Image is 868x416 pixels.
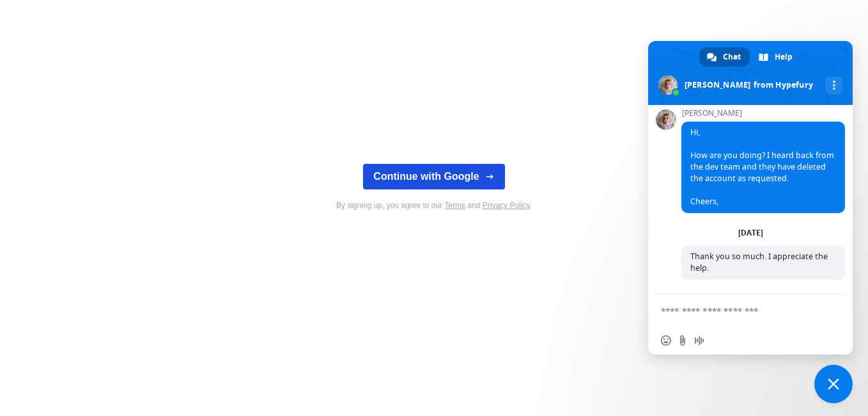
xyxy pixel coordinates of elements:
[814,365,853,403] div: Close chat
[363,164,504,189] button: Continue with Google
[690,251,828,273] span: Thank you so much. I appreciate the help.
[444,201,465,210] a: Terms
[751,47,802,67] div: Help
[336,200,532,211] p: By signing up, you agree to our and .
[681,109,845,118] span: [PERSON_NAME]
[775,47,793,67] span: Help
[661,305,812,317] textarea: Compose your message...
[661,335,671,346] span: Insert an emoji
[483,201,530,210] a: Privacy Policy
[723,47,741,67] span: Chat
[690,127,834,207] span: Hi, How are you doing? I heard back from the dev team and they have deleted the account as reques...
[699,47,750,67] div: Chat
[738,229,763,237] div: [DATE]
[694,335,704,346] span: Audio message
[825,77,842,94] div: More channels
[678,335,688,346] span: Send a file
